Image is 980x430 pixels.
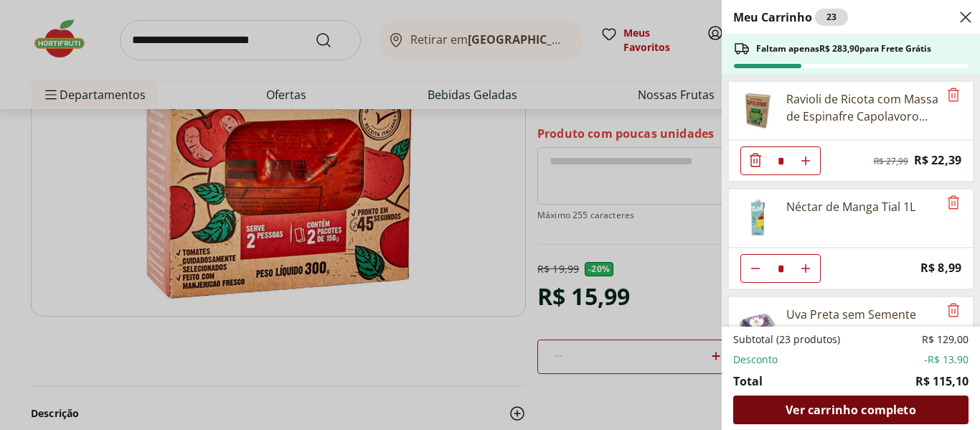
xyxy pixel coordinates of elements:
[786,306,938,340] div: Uva Preta sem Semente Natural da Terra 500g
[914,151,961,170] span: R$ 22,39
[733,396,969,424] a: Ver carrinho completo
[733,332,840,347] span: Subtotal (23 produtos)
[738,306,778,346] img: Uva Preta sem Semente Natural da Terra 500g
[733,9,848,26] h2: Meu Carrinho
[945,302,962,319] button: Remove
[945,195,962,212] button: Remove
[770,147,791,174] input: Quantidade Atual
[874,156,908,167] span: R$ 27,99
[915,373,969,390] span: R$ 115,10
[945,87,962,104] button: Remove
[733,352,778,367] span: Desconto
[791,146,820,175] button: Aumentar Quantidade
[791,254,820,283] button: Aumentar Quantidade
[920,258,961,278] span: R$ 8,99
[786,90,938,125] div: Ravioli de Ricota com Massa de Espinafre Capolavoro 400g
[756,43,931,55] span: Faltam apenas R$ 283,90 para Frete Grátis
[738,90,778,131] img: Ravioli de Ricota com Massa de Espinafre Capolavoro 400g
[738,198,778,238] img: Principal
[815,9,848,26] div: 23
[924,352,969,367] span: -R$ 13,90
[786,198,915,215] div: Néctar de Manga Tial 1L
[922,332,969,347] span: R$ 129,00
[786,404,915,416] span: Ver carrinho completo
[770,255,791,282] input: Quantidade Atual
[741,146,770,175] button: Diminuir Quantidade
[741,254,770,283] button: Diminuir Quantidade
[733,373,763,390] span: Total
